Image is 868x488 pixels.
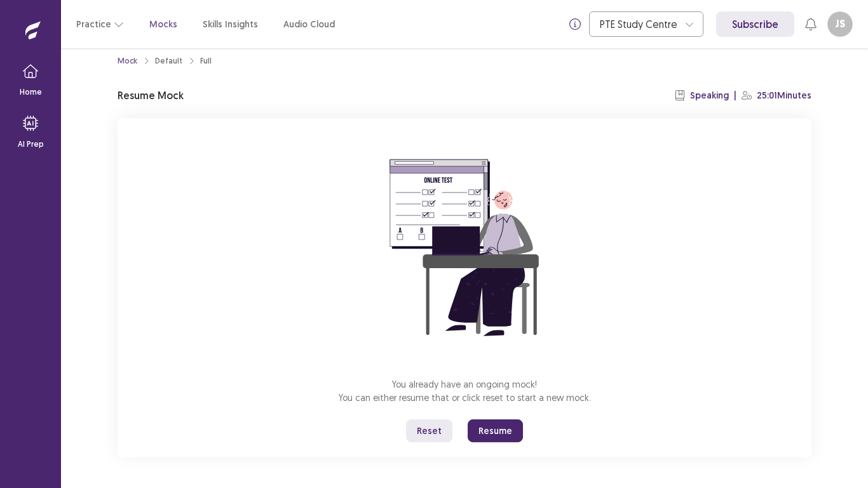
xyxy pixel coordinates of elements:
[118,55,212,67] nav: breadcrumb
[564,13,587,36] button: info
[76,13,124,36] button: Practice
[734,89,736,102] p: |
[827,11,853,37] button: JS
[203,18,258,31] a: Skills Insights
[200,55,212,67] div: Full
[468,419,523,442] button: Resume
[155,55,182,67] div: Default
[716,11,794,37] a: Subscribe
[339,377,591,404] p: You already have an ongoing mock! You can either resume that or click reset to start a new mock.
[283,18,335,31] a: Audio Cloud
[350,133,579,362] img: attend-mock
[18,139,44,150] p: AI Prep
[118,88,184,103] p: Resume Mock
[118,55,137,67] a: Mock
[600,12,679,36] div: PTE Study Centre
[690,89,729,102] p: Speaking
[20,86,42,98] p: Home
[149,18,177,31] a: Mocks
[406,419,452,442] button: Reset
[757,89,811,102] p: 25:01 Minutes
